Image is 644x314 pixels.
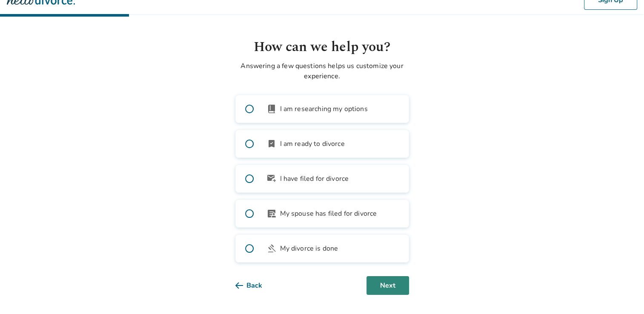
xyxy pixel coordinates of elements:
span: I am researching my options [280,104,368,114]
span: My spouse has filed for divorce [280,208,377,219]
span: My divorce is done [280,243,338,254]
iframe: Chat Widget [601,273,644,314]
span: I am ready to divorce [280,139,345,149]
span: outgoing_mail [266,174,277,184]
span: bookmark_check [266,139,277,149]
span: gavel [266,243,277,254]
span: I have filed for divorce [280,174,349,184]
h1: How can we help you? [235,37,409,57]
span: book_2 [266,104,277,114]
button: Back [235,276,276,295]
button: Next [366,276,409,295]
p: Answering a few questions helps us customize your experience. [235,61,409,81]
span: article_person [266,208,277,219]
